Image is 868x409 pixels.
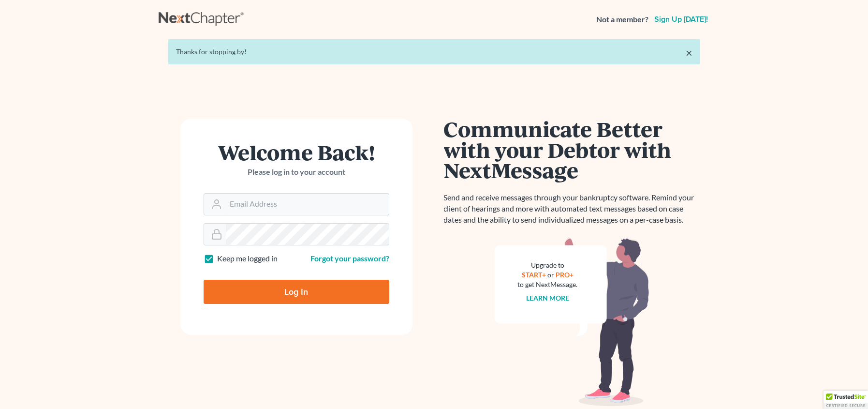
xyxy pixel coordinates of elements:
a: Learn more [526,294,569,302]
a: Sign up [DATE]! [652,15,710,23]
p: Send and receive messages through your bankruptcy software. Remind your client of hearings and mo... [444,192,700,226]
div: Upgrade to [518,260,578,270]
strong: Not a member? [596,14,648,25]
p: Please log in to your account [204,167,389,178]
img: nextmessage_bg-59042aed3d76b12b5cd301f8e5b87938c9018125f34e5fa2b7a6b67550977c72.svg [495,237,649,407]
label: Keep me logged in [217,253,278,264]
h1: Communicate Better with your Debtor with NextMessage [444,119,700,181]
a: Forgot your password? [310,254,389,263]
a: PRO+ [556,271,574,279]
a: × [686,47,692,59]
div: to get NextMessage. [518,280,578,289]
a: START+ [522,271,546,279]
h1: Welcome Back! [204,142,389,163]
input: Email Address [226,194,389,215]
div: TrustedSite Certified [824,391,868,409]
input: Log In [204,280,389,304]
span: or [547,271,554,279]
div: Thanks for stopping by! [176,47,692,57]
